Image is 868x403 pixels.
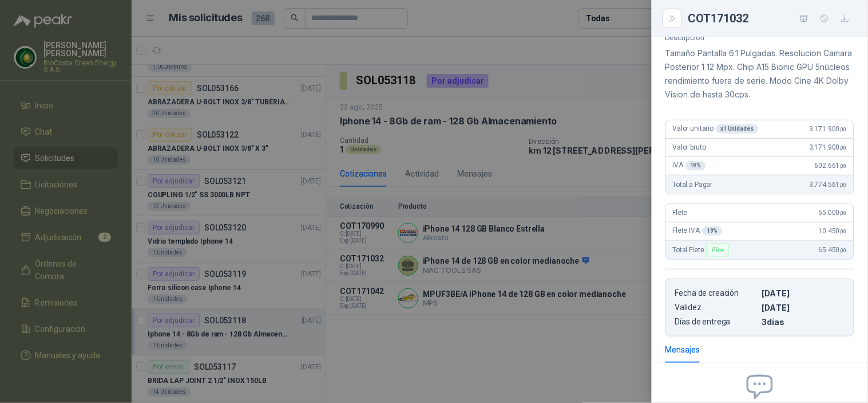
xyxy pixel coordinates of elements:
[840,144,847,151] span: ,00
[673,143,706,151] span: Valor bruto
[840,228,847,234] span: ,00
[675,303,758,312] p: Validez
[673,161,706,170] span: IVA
[716,124,759,134] div: x 1 Unidades
[840,126,847,132] span: ,00
[815,162,847,170] span: 602.661
[819,246,847,254] span: 65.450
[673,226,723,236] span: Flete IVA
[840,247,847,253] span: ,00
[673,243,732,257] span: Total Flete
[840,163,847,169] span: ,00
[665,343,700,356] div: Mensajes
[819,227,847,235] span: 10.450
[707,243,729,257] div: Flex
[673,124,759,134] span: Valor unitario
[762,288,845,298] p: [DATE]
[675,288,758,298] p: Fecha de creación
[665,11,679,25] button: Close
[819,209,847,217] span: 55.000
[673,209,688,217] span: Flete
[688,9,854,28] div: COT171032
[840,210,847,216] span: ,00
[665,46,854,101] p: Tamaño Pantalla 6.1 Pulgadas. Resolucion Camara Posterior 1 12 Mpx. Chip A15 Bionic GPU 5núcleos ...
[840,182,847,188] span: ,00
[762,317,845,327] p: 3 dias
[686,161,707,170] div: 19 %
[673,181,713,189] span: Total a Pagar
[810,143,847,151] span: 3.171.900
[810,181,847,189] span: 3.774.561
[762,303,845,312] p: [DATE]
[665,33,854,42] p: Descripción
[810,125,847,133] span: 3.171.900
[703,226,723,236] div: 19 %
[675,317,758,327] p: Días de entrega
